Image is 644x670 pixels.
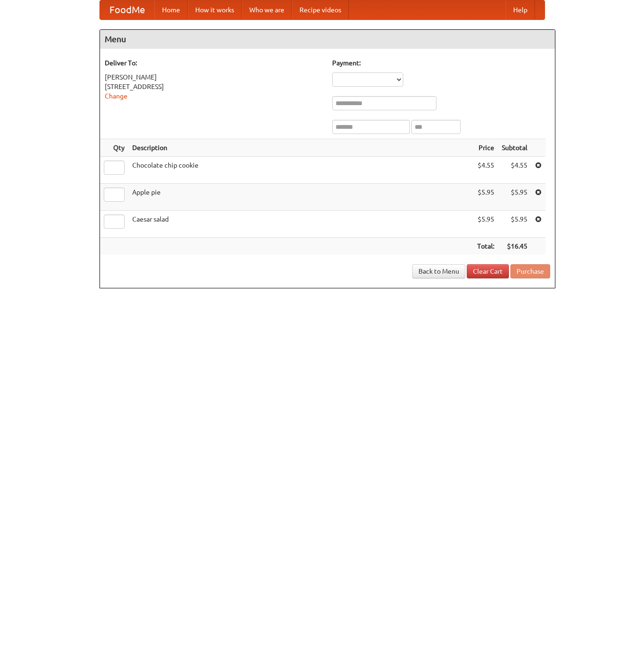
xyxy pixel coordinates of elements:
[498,184,531,211] td: $5.95
[128,184,473,211] td: Apple pie
[188,0,242,19] a: How it works
[473,139,498,157] th: Price
[105,92,127,100] a: Change
[128,157,473,184] td: Chocolate chip cookie
[473,157,498,184] td: $4.55
[105,82,323,91] div: [STREET_ADDRESS]
[128,211,473,238] td: Caesar salad
[128,139,473,157] th: Description
[473,238,498,255] th: Total:
[498,157,531,184] td: $4.55
[100,139,128,157] th: Qty
[498,139,531,157] th: Subtotal
[498,211,531,238] td: $5.95
[154,0,188,19] a: Home
[100,0,154,19] a: FoodMe
[105,72,323,82] div: [PERSON_NAME]
[100,30,555,49] h4: Menu
[510,264,550,278] button: Purchase
[473,211,498,238] td: $5.95
[332,58,550,68] h5: Payment:
[506,0,535,19] a: Help
[292,0,349,19] a: Recipe videos
[467,264,509,278] a: Clear Cart
[498,238,531,255] th: $16.45
[105,58,323,68] h5: Deliver To:
[242,0,292,19] a: Who we are
[412,264,465,278] a: Back to Menu
[473,184,498,211] td: $5.95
